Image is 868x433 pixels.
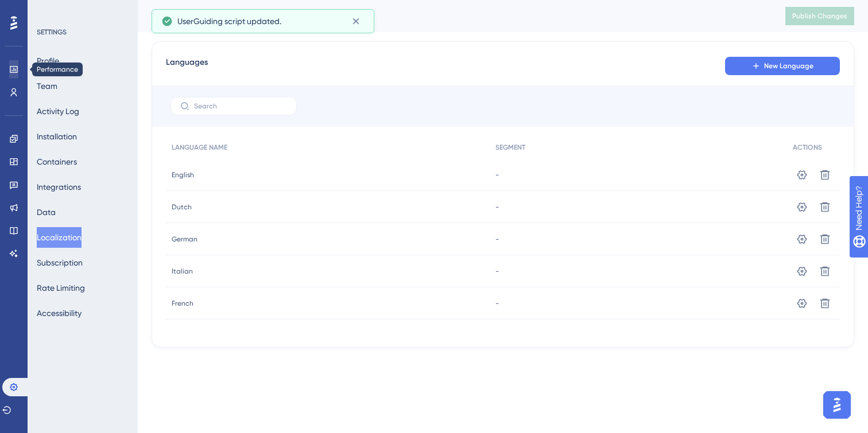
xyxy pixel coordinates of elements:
span: English [172,170,194,180]
button: Data [37,202,56,223]
button: New Language [725,57,840,75]
span: ACTIONS [793,143,822,152]
span: Need Help? [27,3,72,17]
button: Subscription [37,252,83,273]
span: French [172,299,193,308]
span: LANGUAGE NAME [172,143,227,152]
button: Profile [37,50,59,71]
button: Installation [37,126,77,147]
span: - [495,202,499,212]
span: Languages [166,56,208,76]
span: - [495,267,499,276]
span: Italian [172,267,193,276]
button: Rate Limiting [37,278,85,298]
button: Publish Changes [785,7,854,25]
span: - [495,235,499,244]
button: Containers [37,151,77,172]
div: Localization [152,8,757,24]
button: Activity Log [37,101,79,122]
span: Dutch [172,202,192,212]
button: Integrations [37,177,81,197]
input: Search [194,102,287,110]
button: Accessibility [37,303,82,323]
div: SETTINGS [37,28,130,37]
span: German [172,235,197,244]
span: Publish Changes [792,11,847,21]
span: UserGuiding script updated. [177,14,281,28]
span: New Language [764,61,813,71]
button: Team [37,76,57,96]
span: - [495,170,499,180]
iframe: UserGuiding AI Assistant Launcher [820,388,854,422]
button: Localization [37,227,82,248]
span: SEGMENT [495,143,525,152]
span: - [495,299,499,308]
